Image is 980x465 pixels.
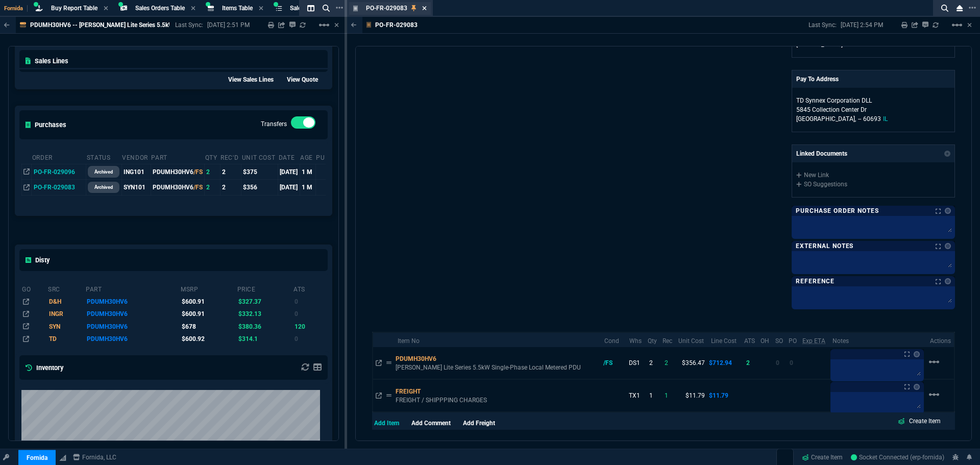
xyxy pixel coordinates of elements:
[796,242,853,250] p: External Notes
[21,281,47,296] th: go
[796,105,950,114] p: 5845 Collection Center Dr
[796,149,847,158] p: Linked Documents
[396,363,598,372] p: [PERSON_NAME] Lite Series 5.5kW Single-Phase Local Metered PDU
[220,150,241,164] th: Rec'd
[278,164,300,180] td: [DATE]
[151,164,204,180] td: PDUMH30HV6
[676,391,705,400] p: $11.79
[315,150,357,164] th: Purchaser
[237,296,293,308] td: $327.37
[180,321,237,333] td: $678
[796,277,835,285] p: Reference
[220,164,241,180] td: 2
[785,332,798,347] th: PO
[796,115,856,123] span: [GEOGRAPHIC_DATA],
[796,170,950,180] a: New Link
[375,21,418,29] p: PO-FR-029083
[709,391,738,400] p: $11.79
[34,184,75,191] span: PO-FR-029083
[237,308,293,320] td: $332.13
[121,150,151,164] th: Vendor
[952,2,967,14] nx-icon: Close Workbench
[4,5,28,12] span: Fornida
[396,396,598,404] p: FREIGHT / SHIPPPING CHARGES
[967,21,972,29] a: Hide Workbench
[51,5,97,12] span: Buy Report Table
[798,450,847,465] a: Create Item
[293,296,325,308] td: 0
[180,333,237,345] td: $600.92
[928,356,940,368] mat-icon: Example home icon
[259,5,263,13] nx-icon: Close Tab
[937,2,952,14] nx-icon: Search
[625,332,644,347] th: Whs
[85,296,180,308] td: PDUMH30HV6
[191,5,195,13] nx-icon: Close Tab
[278,180,300,195] td: [DATE]
[70,453,119,462] a: msbcCompanyName
[23,184,30,191] nx-icon: Open In Opposite Panel
[94,168,113,176] p: archived
[293,321,325,333] td: 120
[796,96,894,105] p: TD Synnex Corporation DLL
[205,150,220,164] th: Qty
[394,332,600,347] th: Item No
[26,255,50,265] h5: Disty
[890,414,949,428] a: Create Item
[318,2,334,14] nx-icon: Search
[336,3,343,13] nx-icon: Open New Tab
[802,337,825,345] abbr: Expected Estimated Time of Arrival
[776,359,779,366] span: 0
[376,359,382,366] nx-icon: Open In Opposite Panel
[34,183,85,192] nx-fornida-value: PO-FR-029083
[293,281,325,296] th: ats
[85,321,180,333] td: PDUMH30HV6
[241,150,278,164] th: Unit Cost
[4,21,10,29] nx-icon: Back to Table
[334,21,339,29] a: Hide Workbench
[300,150,315,164] th: Age
[193,184,203,191] span: /FS
[151,180,204,195] td: PDUMH30HV6
[676,358,705,368] p: $356.47
[851,454,944,461] span: Socket Connected (erp-fornida)
[373,379,954,412] tr: FREIGHT / SHIPPPING CHARGES
[104,5,108,13] nx-icon: Close Tab
[858,115,861,123] span: --
[32,150,86,164] th: Order
[771,332,785,347] th: SO
[300,164,315,180] td: 1 M
[47,308,85,320] td: INGR
[21,296,326,308] tr: METERED PDU 16 C13 2 C19 OUT
[796,207,879,215] p: Purchase Order Notes
[463,419,495,427] div: Add Comment
[376,392,382,399] nx-icon: Open In Opposite Panel
[396,387,598,396] div: FREIGHT
[85,281,180,296] th: part
[180,308,237,320] td: $600.91
[373,347,954,379] tr: Eaton Tripp Lite Series 5.5kW Single-Phase Local Metered PDU
[841,21,883,29] p: [DATE] 2:54 PM
[366,5,407,12] span: PO-FR-029083
[969,3,976,13] nx-icon: Open New Tab
[23,168,30,176] nx-icon: Open In Opposite Panel
[30,21,266,29] p: PDUMH30HV6 -- [PERSON_NAME] Lite Series 5.5kW Single-Phase Local Metered PDU
[796,75,839,84] p: Pay To Address
[205,180,220,195] td: 2
[300,180,315,195] td: 1 M
[851,453,944,462] a: GUOwkMz2QcaL_PsTAAC3
[278,150,300,164] th: Date
[796,180,950,189] a: SO Suggestions
[600,332,625,347] th: Cond
[121,164,151,180] td: ING101
[649,359,653,366] span: 2
[47,296,85,308] td: D&H
[293,333,325,345] td: 0
[47,333,85,345] td: TD
[928,388,940,401] mat-icon: Example home icon
[241,180,278,195] td: $356
[21,333,326,345] tr: Tripp Lite PDU Metered 5.8kW Single-Phase
[151,150,204,164] th: Part
[828,332,926,347] th: Notes
[47,321,85,333] td: SYN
